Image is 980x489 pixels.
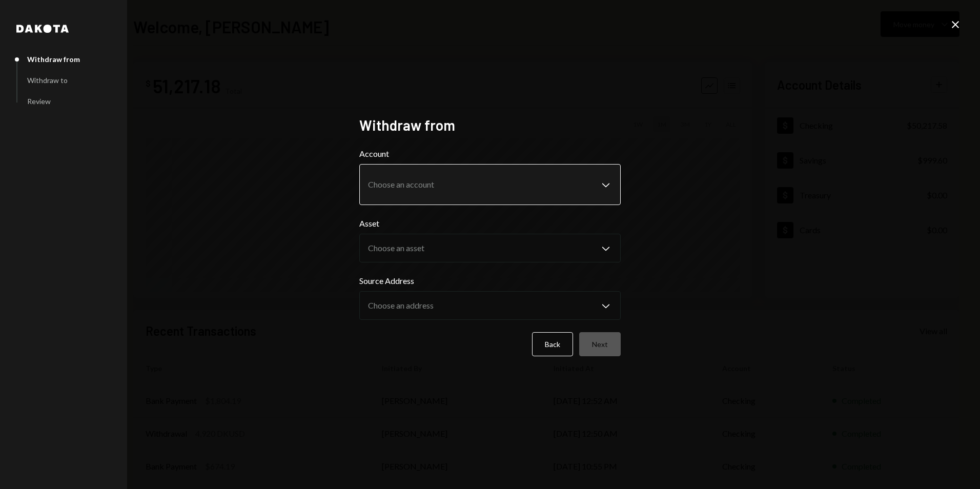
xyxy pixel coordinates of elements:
button: Account [359,164,621,205]
button: Source Address [359,291,621,320]
label: Account [359,148,621,160]
h2: Withdraw from [359,115,621,135]
label: Source Address [359,275,621,287]
div: Withdraw to [27,76,68,85]
div: Review [27,97,51,106]
div: Withdraw from [27,55,80,64]
button: Asset [359,234,621,262]
label: Asset [359,217,621,230]
button: Back [532,332,573,356]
